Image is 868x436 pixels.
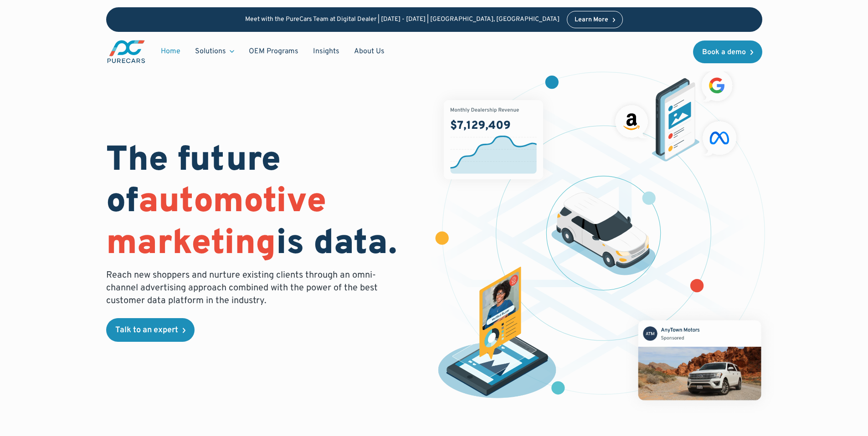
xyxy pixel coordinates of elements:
div: Solutions [195,46,226,56]
img: mockup of facebook post [621,303,778,417]
a: Insights [306,43,347,60]
div: Learn More [575,17,608,23]
a: main [106,39,146,64]
img: chart showing monthly dealership revenue of $7m [444,100,543,179]
span: automotive marketing [106,181,326,266]
img: purecars logo [106,39,146,64]
img: persona of a buyer [429,267,565,402]
img: illustration of a vehicle [551,193,656,275]
a: Home [154,43,188,60]
img: ads on social media and advertising partners [611,66,741,162]
p: Reach new shoppers and nurture existing clients through an omni-channel advertising approach comb... [106,269,383,307]
a: OEM Programs [241,43,306,60]
a: Book a demo [693,41,762,63]
div: Solutions [188,43,241,60]
a: About Us [347,43,392,60]
a: Learn More [567,11,623,28]
div: Talk to an expert [115,326,178,335]
div: Book a demo [702,49,746,56]
p: Meet with the PureCars Team at Digital Dealer | [DATE] - [DATE] | [GEOGRAPHIC_DATA], [GEOGRAPHIC_... [245,16,560,24]
h1: The future of is data. [106,141,423,265]
a: Talk to an expert [106,318,195,342]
